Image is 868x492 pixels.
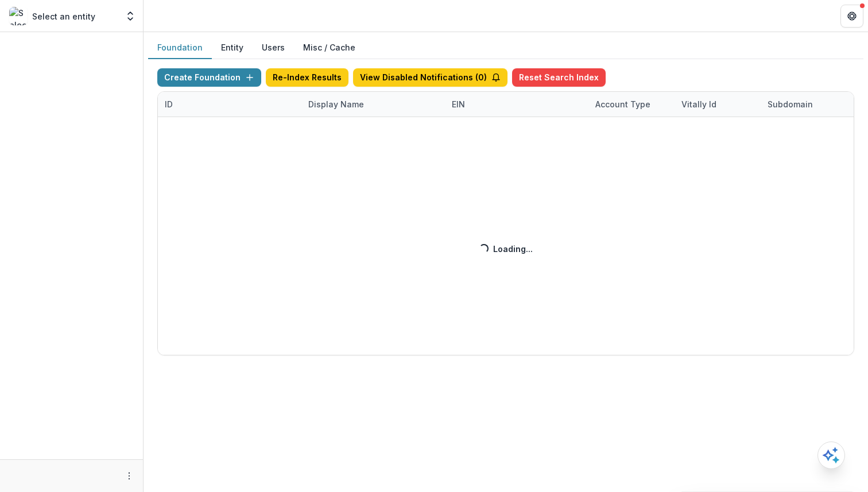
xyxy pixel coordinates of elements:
[9,7,28,25] img: Select an entity
[212,37,253,59] button: Entity
[32,10,95,22] p: Select an entity
[817,441,845,469] button: Open AI Assistant
[148,37,212,59] button: Foundation
[294,37,365,59] button: Misc / Cache
[840,5,863,28] button: Get Help
[122,5,138,28] button: Open entity switcher
[253,37,294,59] button: Users
[122,469,136,483] button: More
